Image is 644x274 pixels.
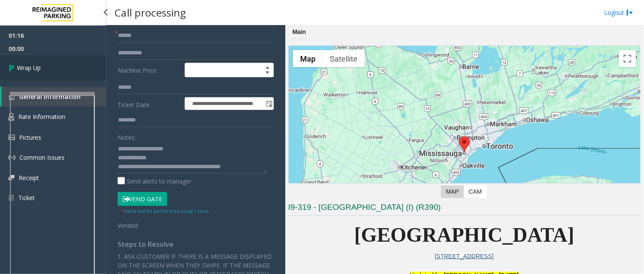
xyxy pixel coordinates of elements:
[262,63,273,70] span: Increase value
[605,8,633,17] a: Logout
[354,223,574,246] span: [GEOGRAPHIC_DATA]
[8,93,15,100] img: 'icon'
[2,87,106,107] a: General Information
[115,97,183,110] label: Ticket Date:
[17,63,41,72] span: Wrap Up
[619,50,636,67] button: Toggle fullscreen view
[8,194,14,202] img: 'icon'
[262,70,273,77] span: Decrease value
[118,221,138,229] span: Vended
[288,202,641,216] h3: I9-319 - [GEOGRAPHIC_DATA] (I) (R390)
[435,253,494,260] a: [STREET_ADDRESS]
[8,135,15,140] img: 'icon'
[8,175,14,181] img: 'icon'
[118,177,191,186] label: Send alerts to manager
[118,192,167,206] button: Vend Gate
[627,8,633,17] img: logout
[8,113,14,121] img: 'icon'
[290,25,308,39] div: Main
[8,154,15,161] img: 'icon'
[293,50,323,67] button: Show street map
[110,2,190,23] h3: Call processing
[122,208,209,214] small: Vend will be performed using 1 tone
[464,186,487,198] label: CAM
[118,240,274,249] h4: Steps to Resolve
[264,98,273,110] span: Toggle popup
[323,50,365,67] button: Show satellite imagery
[441,186,464,198] label: Map
[118,130,136,142] label: Notes:
[115,63,183,77] label: Machine Price:
[459,136,470,152] div: 1 Robert Speck Parkway, Mississauga, ON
